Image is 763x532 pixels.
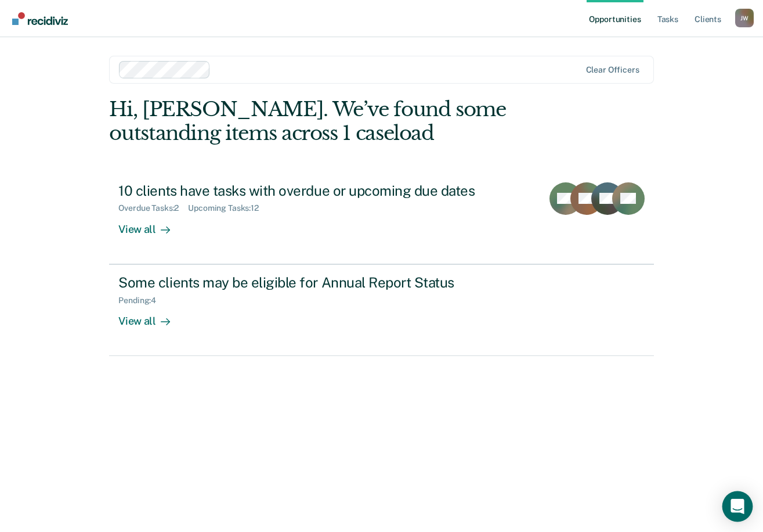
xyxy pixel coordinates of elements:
a: 10 clients have tasks with overdue or upcoming due datesOverdue Tasks:2Upcoming Tasks:12View all [109,173,653,264]
div: Overdue Tasks : 2 [118,203,188,213]
div: Some clients may be eligible for Annual Report Status [118,274,526,291]
div: Clear officers [586,65,639,75]
div: Hi, [PERSON_NAME]. We’ve found some outstanding items across 1 caseload [109,98,545,145]
div: J W [735,9,754,27]
div: View all [118,305,183,328]
div: View all [118,213,183,236]
button: Profile dropdown button [735,9,754,27]
a: Some clients may be eligible for Annual Report StatusPending:4View all [109,264,653,356]
div: Open Intercom Messenger [722,491,753,522]
div: Pending : 4 [118,296,165,305]
div: Upcoming Tasks : 12 [188,203,268,213]
div: 10 clients have tasks with overdue or upcoming due dates [118,182,526,199]
img: Recidiviz [12,12,68,25]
